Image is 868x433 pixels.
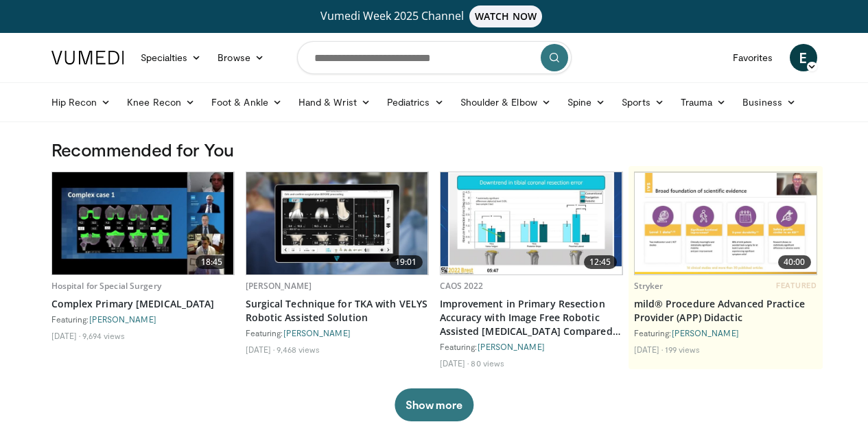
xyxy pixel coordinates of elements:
a: Sports [613,89,672,116]
li: [DATE] [51,330,81,341]
img: eceb7001-a1fd-4eee-9439-5c217dec2c8d.620x360_q85_upscale.jpg [246,172,428,274]
li: 9,468 views [277,344,320,355]
a: [PERSON_NAME] [283,328,351,338]
a: 19:01 [246,172,428,274]
a: Shoulder & Elbow [452,89,559,116]
a: Knee Recon [119,89,203,116]
a: Hospital for Special Surgery [51,280,161,292]
a: Foot & Ankle [203,89,290,116]
a: Stryker [634,280,664,292]
li: [DATE] [246,344,275,355]
div: Featuring: [634,327,817,338]
a: Hip Recon [43,89,119,116]
a: Pediatrics [379,89,452,116]
a: 40:00 [635,172,817,274]
span: 12:45 [584,255,617,269]
a: Hand & Wrist [290,89,379,116]
img: VuMedi Logo [51,51,124,65]
img: e4f1a5b7-268b-4559-afc9-fa94e76e0451.620x360_q85_upscale.jpg [52,172,234,274]
h3: Recommended for You [51,139,817,161]
li: [DATE] [634,344,664,355]
a: Specialties [132,44,210,71]
a: Favorites [725,44,782,71]
div: Featuring: [246,327,429,338]
span: 40:00 [778,255,811,269]
a: Vumedi Week 2025 ChannelWATCH NOW [54,5,815,27]
a: Business [734,89,804,116]
a: [PERSON_NAME] [672,328,739,338]
li: 9,694 views [82,330,125,341]
img: ca14c647-ecd2-4574-9d02-68b4a0b8f4b2.620x360_q85_upscale.jpg [441,172,622,274]
button: Show more [395,388,473,421]
a: Improvement in Primary Resection Accuracy with Image Free Robotic Assisted [MEDICAL_DATA] Compare... [440,297,623,338]
a: 18:45 [52,172,234,274]
a: Browse [209,44,272,71]
a: Surgical Technique for TKA with VELYS Robotic Assisted Solution [246,297,429,325]
span: FEATURED [776,281,817,290]
a: E [790,44,817,71]
span: 18:45 [196,255,228,269]
a: [PERSON_NAME] [478,342,545,351]
div: Featuring: [51,314,235,325]
li: 199 views [665,344,700,355]
li: [DATE] [440,358,469,368]
div: Featuring: [440,341,623,352]
a: CAOS 2022 [440,280,484,292]
li: 80 views [471,358,504,368]
a: [PERSON_NAME] [246,280,312,292]
input: Search topics, interventions [297,41,572,74]
a: mild® Procedure Advanced Practice Provider (APP) Didactic [634,297,817,325]
span: 19:01 [390,255,423,269]
a: Complex Primary [MEDICAL_DATA] [51,297,235,311]
a: [PERSON_NAME] [89,314,156,324]
a: 12:45 [441,172,622,274]
span: WATCH NOW [469,5,542,27]
a: Trauma [672,89,735,116]
a: Spine [559,89,613,116]
img: 4f822da0-6aaa-4e81-8821-7a3c5bb607c6.620x360_q85_upscale.jpg [635,173,817,274]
